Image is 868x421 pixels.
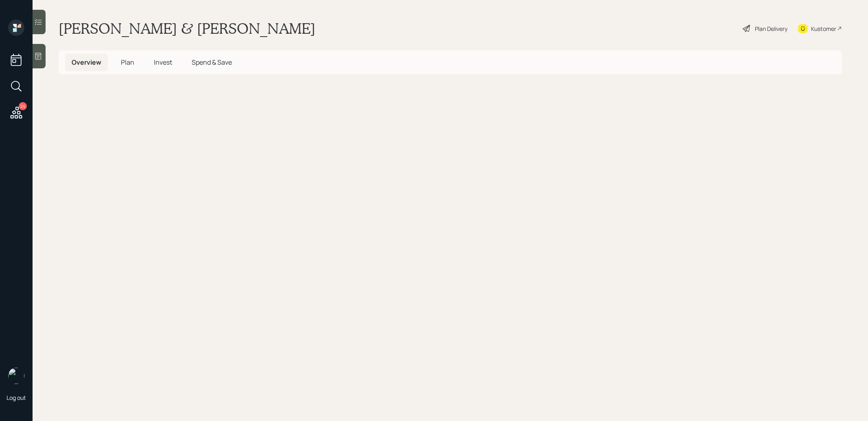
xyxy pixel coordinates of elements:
[121,58,134,67] span: Plan
[154,58,172,67] span: Invest
[19,102,27,110] div: 24
[192,58,232,67] span: Spend & Save
[59,20,315,37] h1: [PERSON_NAME] & [PERSON_NAME]
[755,24,787,33] div: Plan Delivery
[7,394,26,401] div: Log out
[72,58,101,67] span: Overview
[811,24,836,33] div: Kustomer
[8,368,24,384] img: treva-nostdahl-headshot.png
